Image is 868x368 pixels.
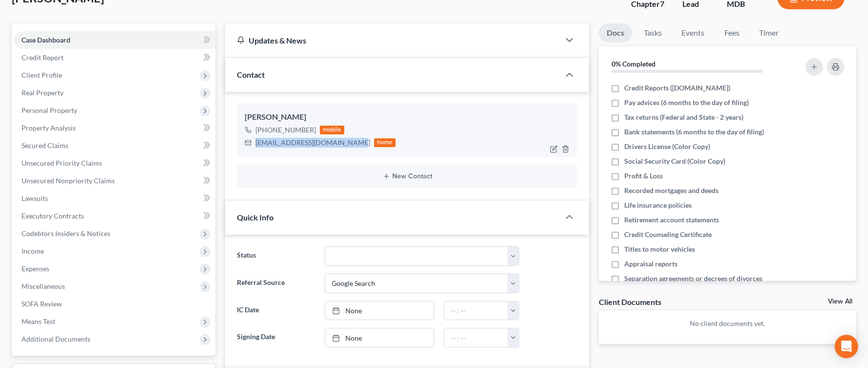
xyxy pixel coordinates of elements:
[624,230,712,239] span: Credit Counseling Certificate
[599,23,632,43] a: Docs
[624,186,719,195] span: Recorded mortgages and deeds
[14,31,215,49] a: Case Dashboard
[21,88,64,97] span: Real Property
[21,71,62,79] span: Client Profile
[14,207,215,225] a: Executory Contracts
[232,301,319,321] label: IC Date
[237,213,274,222] span: Quick Info
[21,317,55,325] span: Means Test
[237,35,548,45] div: Updates & News
[255,125,316,135] div: [PHONE_NUMBER]
[828,298,852,305] a: View All
[21,36,70,44] span: Case Dashboard
[716,23,747,43] a: Fees
[21,53,64,62] span: Credit Report
[624,215,719,225] span: Retirement account statements
[14,49,215,66] a: Credit Report
[21,247,44,255] span: Income
[624,171,663,181] span: Profit & Loss
[21,264,49,273] span: Expenses
[232,328,319,347] label: Signing Date
[14,190,215,207] a: Lawsuits
[21,106,77,114] span: Personal Property
[624,274,762,283] span: Separation agreements or decrees of divorces
[325,328,434,347] a: None
[607,319,848,328] p: No client documents yet.
[21,335,90,343] span: Additional Documents
[445,328,508,347] input: -- : --
[835,335,858,358] div: Open Intercom Messenger
[624,127,764,137] span: Bank statements (6 months to the day of filing)
[21,229,110,238] span: Codebtors Insiders & Notices
[14,137,215,154] a: Secured Claims
[624,156,725,166] span: Social Security Card (Color Copy)
[14,295,215,313] a: SOFA Review
[21,159,102,167] span: Unsecured Priority Claims
[624,83,730,93] span: Credit Reports ([DOMAIN_NAME])
[14,154,215,172] a: Unsecured Priority Claims
[21,212,84,220] span: Executory Contracts
[14,172,215,190] a: Unsecured Nonpriority Claims
[624,259,677,269] span: Appraisal reports
[624,244,695,254] span: Titles to motor vehicles
[255,138,370,148] div: [EMAIL_ADDRESS][DOMAIN_NAME]
[237,70,265,79] span: Contact
[232,246,319,266] label: Status
[232,274,319,293] label: Referral Source
[21,282,65,290] span: Miscellaneous
[320,126,344,134] div: mobile
[21,300,62,308] span: SOFA Review
[636,23,670,43] a: Tasks
[674,23,712,43] a: Events
[374,138,396,147] div: home
[624,142,710,152] span: Drivers License (Color Copy)
[245,173,570,180] button: New Contact
[21,176,115,185] span: Unsecured Nonpriority Claims
[14,119,215,137] a: Property Analysis
[624,200,692,210] span: Life insurance policies
[612,60,656,68] strong: 0% Completed
[21,124,76,132] span: Property Analysis
[21,141,68,150] span: Secured Claims
[599,297,661,307] div: Client Documents
[325,302,434,320] a: None
[751,23,786,43] a: Timer
[624,98,749,108] span: Pay advices (6 months to the day of filing)
[21,194,48,202] span: Lawsuits
[245,111,570,123] div: [PERSON_NAME]
[445,302,508,320] input: -- : --
[624,112,743,122] span: Tax returns (Federal and State - 2 years)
